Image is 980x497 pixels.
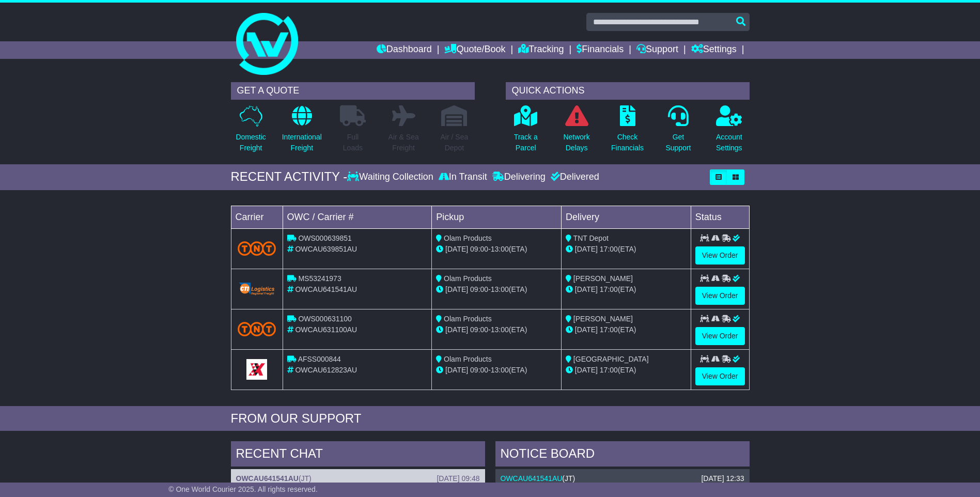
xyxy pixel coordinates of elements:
p: Air & Sea Freight [388,132,419,153]
span: Olam Products [444,234,492,242]
p: International Freight [282,132,322,153]
a: View Order [695,367,745,385]
a: Financials [577,41,624,59]
a: GetSupport [665,105,691,159]
span: [DATE] [445,325,468,334]
span: JT [565,474,573,483]
span: [DATE] [445,285,468,293]
a: Quote/Book [444,41,505,59]
img: GetCarrierServiceLogo [238,282,276,296]
span: 09:00 [470,245,488,253]
td: OWC / Carrier # [283,206,432,228]
span: TNT Depot [573,234,609,242]
div: Delivering [490,172,548,183]
span: © One World Courier 2025. All rights reserved. [168,485,318,493]
p: Domestic Freight [236,132,266,153]
div: - (ETA) [436,284,557,295]
span: 17:00 [600,245,618,253]
span: JT [301,474,309,483]
span: 09:00 [470,285,488,293]
span: OWS000639851 [298,234,352,242]
span: [DATE] [445,366,468,374]
div: QUICK ACTIONS [506,82,750,100]
a: Tracking [518,41,564,59]
span: OWS000631100 [298,315,352,323]
span: OWCAU641541AU [295,285,357,293]
div: [DATE] 09:48 [437,474,479,483]
div: FROM OUR SUPPORT [231,411,750,426]
a: View Order [695,287,745,305]
a: OWCAU641541AU [236,474,299,483]
span: 17:00 [600,325,618,334]
span: Olam Products [444,274,492,283]
a: DomesticFreight [235,105,266,159]
div: (ETA) [566,284,687,295]
span: OWCAU612823AU [295,366,357,374]
p: Account Settings [716,132,742,153]
p: Track a Parcel [514,132,538,153]
td: Carrier [231,206,283,228]
p: Air / Sea Depot [441,132,469,153]
span: 17:00 [600,285,618,293]
div: RECENT CHAT [231,441,485,469]
span: Olam Products [444,355,492,363]
span: [DATE] [445,245,468,253]
div: (ETA) [566,324,687,335]
div: - (ETA) [436,324,557,335]
a: View Order [695,327,745,345]
a: Dashboard [377,41,432,59]
span: 13:00 [491,285,509,293]
div: (ETA) [566,365,687,376]
span: Olam Products [444,315,492,323]
div: - (ETA) [436,244,557,255]
a: OWCAU641541AU [501,474,563,483]
span: [DATE] [575,245,598,253]
img: TNT_Domestic.png [238,322,276,336]
span: 09:00 [470,325,488,334]
a: View Order [695,246,745,265]
div: NOTICE BOARD [495,441,750,469]
div: GET A QUOTE [231,82,475,100]
div: Delivered [548,172,599,183]
p: Get Support [665,132,691,153]
span: MS53241973 [298,274,341,283]
span: OWCAU639851AU [295,245,357,253]
span: 09:00 [470,366,488,374]
div: Waiting Collection [347,172,435,183]
div: [DATE] 12:33 [701,474,744,483]
div: ( ) [236,474,480,483]
span: [DATE] [575,366,598,374]
div: (ETA) [566,244,687,255]
span: 13:00 [491,325,509,334]
a: NetworkDelays [563,105,590,159]
td: Status [691,206,749,228]
img: GetCarrierServiceLogo [246,359,267,380]
div: RECENT ACTIVITY - [231,169,348,184]
span: [DATE] [575,325,598,334]
td: Delivery [561,206,691,228]
a: Settings [691,41,737,59]
a: CheckFinancials [611,105,644,159]
div: In Transit [436,172,490,183]
span: AFSS000844 [298,355,341,363]
img: TNT_Domestic.png [238,241,276,255]
p: Check Financials [611,132,644,153]
span: [PERSON_NAME] [573,274,633,283]
a: Support [636,41,678,59]
a: InternationalFreight [282,105,322,159]
td: Pickup [432,206,562,228]
a: Track aParcel [514,105,538,159]
div: - (ETA) [436,365,557,376]
span: 17:00 [600,366,618,374]
p: Full Loads [340,132,366,153]
div: ( ) [501,474,744,483]
span: 13:00 [491,245,509,253]
a: AccountSettings [715,105,743,159]
p: Network Delays [563,132,589,153]
span: [DATE] [575,285,598,293]
span: 13:00 [491,366,509,374]
span: OWCAU631100AU [295,325,357,334]
span: [PERSON_NAME] [573,315,633,323]
span: [GEOGRAPHIC_DATA] [573,355,649,363]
